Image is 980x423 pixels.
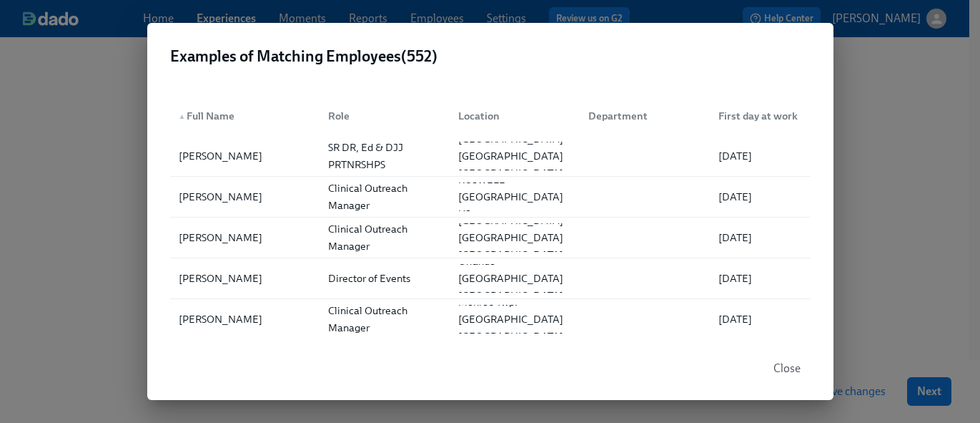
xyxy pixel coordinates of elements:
div: Clinical Outreach Manager [322,220,447,255]
h2: Examples of Matching Employees ( 552 ) [170,46,811,67]
div: ▲Full Name [173,102,317,130]
div: [DATE] [713,270,808,287]
div: First day at work [713,107,808,125]
div: Full Name [173,107,317,125]
div: [PERSON_NAME] [173,229,317,246]
div: Role [322,107,447,125]
div: [DATE] [713,188,808,205]
span: Close [773,361,801,376]
div: Department [577,102,707,130]
div: [GEOGRAPHIC_DATA] [GEOGRAPHIC_DATA] [GEOGRAPHIC_DATA] [452,130,577,182]
div: ROSWELL [GEOGRAPHIC_DATA] US [452,171,577,223]
div: SR DR, Ed & DJJ PRTNRSHPS [322,139,447,173]
div: Clinical Outreach Manager [322,180,447,214]
div: [GEOGRAPHIC_DATA] [GEOGRAPHIC_DATA] [GEOGRAPHIC_DATA] [452,212,577,263]
button: Close [763,354,811,383]
div: First day at work [707,102,808,130]
div: [DATE] [713,311,808,328]
div: Director of Events [322,270,447,287]
div: [DATE] [713,147,808,165]
div: Location [452,107,577,125]
span: ▲ [179,113,186,120]
div: [PERSON_NAME] [173,270,317,287]
div: Department [583,107,707,125]
div: Clinical Outreach Manager [322,302,447,336]
div: [DATE] [713,229,808,246]
div: [PERSON_NAME] [173,188,317,205]
div: [PERSON_NAME] [173,147,317,165]
div: Orlando [GEOGRAPHIC_DATA] [GEOGRAPHIC_DATA] [452,253,577,304]
div: Location [447,102,577,130]
div: Role [317,102,447,130]
div: [PERSON_NAME] [173,311,317,328]
div: Monroe Twp. [GEOGRAPHIC_DATA] [GEOGRAPHIC_DATA] [452,293,577,345]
